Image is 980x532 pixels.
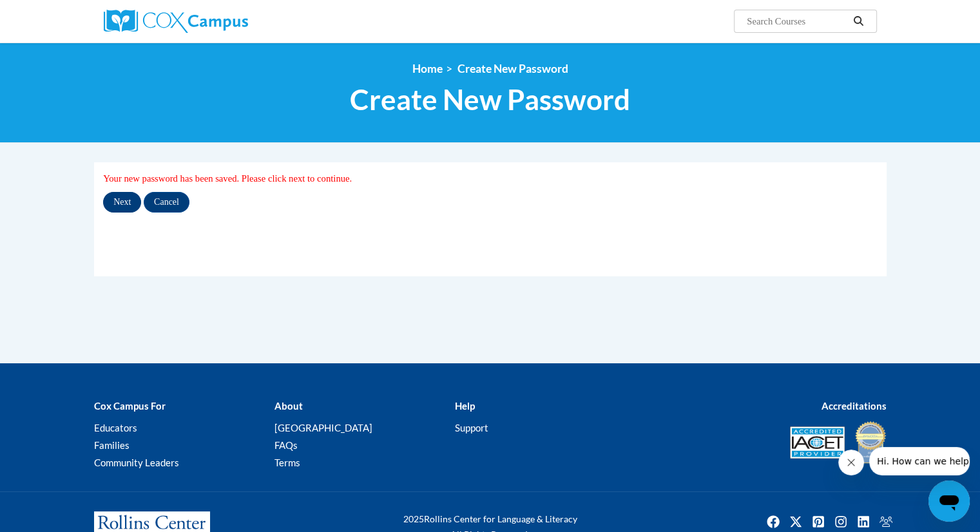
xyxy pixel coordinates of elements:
[853,511,874,532] img: LinkedIn icon
[821,400,887,412] b: Accreditations
[928,480,970,522] iframe: Button to launch messaging window
[103,173,352,184] span: Your new password has been saved. Please click next to continue.
[104,10,349,33] a: Cox Campus
[403,513,424,524] span: 2025
[94,400,166,412] b: Cox Campus For
[454,400,474,412] b: Help
[94,457,179,468] a: Community Leaders
[144,192,189,213] input: Cancel
[808,511,829,532] a: Pinterest
[274,439,297,451] a: FAQs
[454,422,488,433] a: Support
[854,420,887,465] img: IDA® Accredited
[274,422,372,433] a: [GEOGRAPHIC_DATA]
[808,511,829,532] img: Pinterest icon
[876,511,896,532] a: Facebook Group
[412,62,443,75] a: Home
[763,511,783,532] img: Facebook icon
[103,192,141,213] input: Next
[785,511,806,532] img: Twitter icon
[94,422,137,433] a: Educators
[763,511,783,532] a: Facebook
[274,400,302,412] b: About
[745,14,849,29] input: Search Courses
[790,426,845,459] img: Accredited IACET® Provider
[94,439,130,451] a: Families
[457,62,568,75] span: Create New Password
[274,457,300,468] a: Terms
[8,9,104,19] span: Hi. How can we help?
[104,10,248,33] img: Cox Campus
[831,511,851,532] a: Instagram
[838,450,864,475] iframe: Close message
[831,511,851,532] img: Instagram icon
[849,14,868,29] button: Search
[853,511,874,532] a: Linkedin
[876,511,896,532] img: Facebook group icon
[869,447,970,475] iframe: Message from company
[350,82,630,117] span: Create New Password
[785,511,806,532] a: Twitter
